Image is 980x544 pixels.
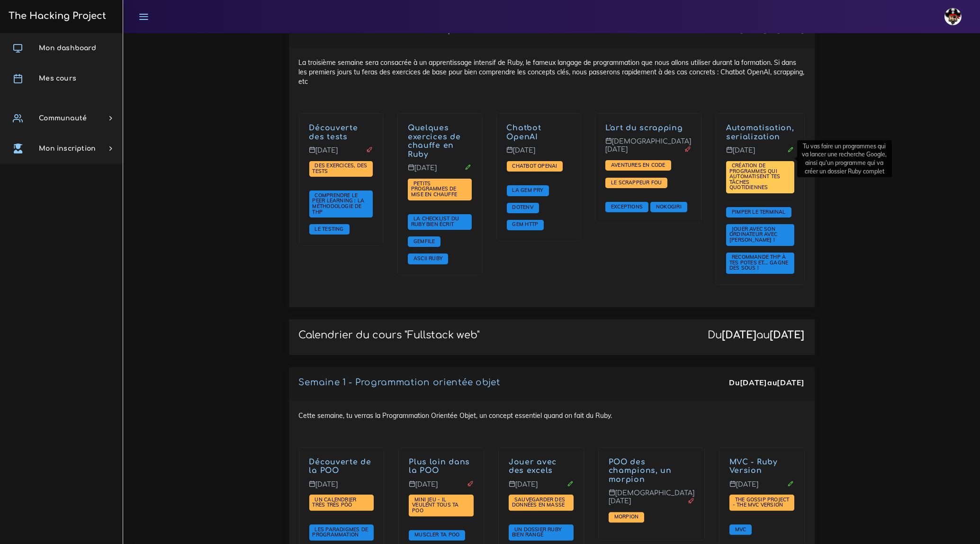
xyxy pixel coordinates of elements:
[411,255,445,262] span: ASCII Ruby
[412,497,459,514] a: Mini jeu - il veulent tous ta POO
[412,496,459,514] span: Mini jeu - il veulent tous ta POO
[313,163,368,175] a: Des exercices, des tests
[609,489,694,512] p: [DEMOGRAPHIC_DATA][DATE]
[313,192,365,215] span: Comprendre le peer learning : la méthodologie de THP
[777,25,804,34] strong: [DATE]
[512,526,561,538] a: Un dossier Ruby bien rangé
[612,514,641,520] a: Morpion
[609,204,645,210] a: Exceptions
[412,532,462,538] a: Muscler ta POO
[289,48,815,307] div: La troisième semaine sera consacrée à un apprentissage intensif de Ruby, le fameux langage de pro...
[507,146,571,162] p: [DATE]
[609,162,668,168] span: Aventures en code
[39,45,96,52] span: Mon dashboard
[309,481,374,496] p: [DATE]
[411,238,437,245] a: Gemfile
[729,481,794,496] p: [DATE]
[411,255,445,262] a: ASCII Ruby
[411,180,459,198] a: Petits programmes de mise en chauffe
[729,377,804,388] div: Du au
[409,481,474,496] p: [DATE]
[729,162,780,190] span: Création de programmes qui automatisent tes tâches quotidiennes
[740,25,767,34] strong: [DATE]
[609,162,668,169] a: Aventures en code
[309,124,358,141] a: Découverte des tests
[509,481,574,496] p: [DATE]
[797,140,892,177] div: Tu vas faire un programmes qui va lancer une recherche Google, ainsi qu'un programme qui va créer...
[729,254,788,271] span: Recommande THP à tes potes et... gagne des sous !
[309,146,373,162] p: [DATE]
[299,378,500,387] a: Semaine 1 - Programmation orientée objet
[729,226,777,244] a: Jouer avec son ordinateur avec [PERSON_NAME] !
[944,8,962,25] img: avatar
[512,496,567,508] span: Sauvegarder des données en masse
[309,458,371,475] a: Découverte de la POO
[313,526,369,538] a: Les paradigmes de programmation
[612,513,641,520] span: Morpion
[313,162,368,174] span: Des exercices, des tests
[740,378,767,387] strong: [DATE]
[729,209,788,215] a: Pimper le terminal
[729,254,788,272] a: Recommande THP à tes potes et... gagne des sous !
[313,226,346,232] span: Le testing
[770,329,805,341] strong: [DATE]
[408,164,472,179] p: [DATE]
[708,329,805,341] div: Du au
[609,458,672,484] a: POO des champions, un morpion
[510,204,536,211] a: Dotenv
[729,163,780,191] a: Création de programmes qui automatisent tes tâches quotidiennes
[609,203,645,210] span: Exceptions
[507,124,541,141] a: Chatbot OpenAI
[411,238,437,245] span: Gemfile
[39,75,76,82] span: Mes cours
[411,215,459,227] span: La checklist du Ruby bien écrit
[510,204,536,210] span: Dotenv
[605,137,691,161] p: [DEMOGRAPHIC_DATA][DATE]
[726,146,794,162] p: [DATE]
[510,221,541,228] a: Gem HTTP
[609,179,664,186] a: Le scrappeur fou
[313,496,357,508] span: Un calendrier très très PÔÔ
[722,329,757,341] strong: [DATE]
[654,204,684,210] a: Nokogiri
[510,187,546,193] span: La gem PRY
[39,115,87,122] span: Communauté
[512,497,567,509] a: Sauvegarder des données en masse
[313,192,365,216] a: Comprendre le peer learning : la méthodologie de THP
[299,329,480,341] p: Calendrier du cours "Fullstack web"
[726,124,794,141] a: Automatisation, serialization
[733,497,790,509] a: The Gossip Project - The MVC version
[411,216,459,228] a: La checklist du Ruby bien écrit
[729,226,777,243] span: Jouer avec son ordinateur avec [PERSON_NAME] !
[777,378,804,387] strong: [DATE]
[299,25,452,34] a: Semaine 3 - Découverte de Ruby
[412,531,462,538] span: Muscler ta POO
[39,145,96,152] span: Mon inscription
[729,458,777,475] a: MVC - Ruby Version
[733,526,749,533] a: MVC
[510,163,560,170] a: Chatbot OpenAI
[654,203,684,210] span: Nokogiri
[510,187,546,194] a: La gem PRY
[409,458,470,475] a: Plus loin dans la POO
[510,163,560,169] span: Chatbot OpenAI
[313,226,346,233] a: Le testing
[510,221,541,227] span: Gem HTTP
[6,11,106,21] h3: The Hacking Project
[408,124,460,159] a: Quelques exercices de chauffe en Ruby
[605,124,683,132] a: L'art du scrapping
[733,496,790,508] span: The Gossip Project - The MVC version
[313,497,357,509] a: Un calendrier très très PÔÔ
[509,458,557,475] a: Jouer avec des excels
